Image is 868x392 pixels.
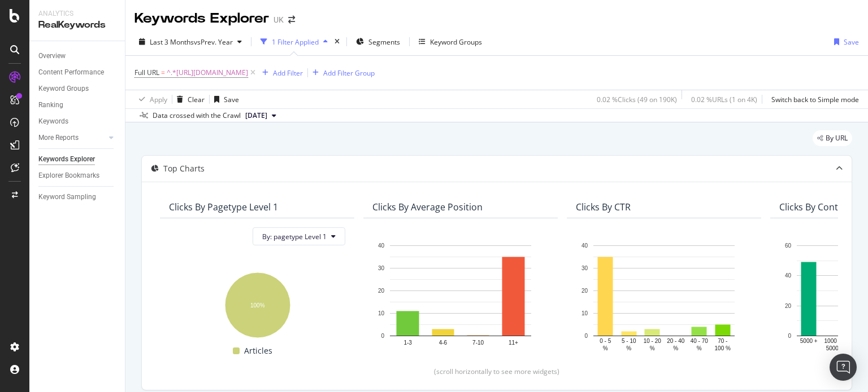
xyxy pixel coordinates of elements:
svg: A chart. [169,267,345,340]
button: Clear [172,90,205,108]
div: 1 Filter Applied [272,37,319,47]
div: Keywords Explorer [38,153,95,165]
text: % [626,345,631,351]
span: By: pagetype Level 1 [262,232,327,241]
div: Top Charts [163,163,205,174]
text: 5000 + [800,338,818,344]
div: Keyword Sampling [38,191,96,203]
a: Keywords [38,116,117,127]
text: 0 - 5 [600,338,611,344]
div: Switch back to Simple mode [771,95,859,104]
div: Keyword Groups [38,83,89,95]
text: 20 [581,288,588,294]
text: 30 [581,265,588,271]
a: Keyword Sampling [38,191,117,203]
div: RealKeywords [38,19,116,32]
text: 10 [581,310,588,316]
a: Keyword Groups [38,83,117,95]
div: 0.02 % Clicks ( 49 on 190K ) [597,95,677,104]
a: More Reports [38,132,106,144]
a: Overview [38,50,117,62]
text: 20 [785,303,792,309]
text: 60 [785,243,792,249]
div: Clicks By Average Position [372,201,483,213]
div: Ranking [38,99,63,111]
button: Save [830,33,859,51]
button: Apply [134,90,167,108]
div: legacy label [813,130,852,146]
div: Add Filter Group [323,68,375,78]
text: 100 % [715,345,731,351]
div: Keywords Explorer [134,9,269,28]
a: Keywords Explorer [38,153,117,165]
button: Keyword Groups [414,33,487,51]
text: 1-3 [403,340,412,346]
text: 0 [584,333,588,339]
text: % [650,345,655,351]
text: 10 [378,310,385,316]
a: Ranking [38,99,117,111]
button: Save [210,90,239,108]
text: 0 [381,333,384,339]
span: 2025 Aug. 23rd [245,111,267,121]
div: Overview [38,50,66,62]
div: times [332,36,342,47]
button: 1 Filter Applied [256,33,332,51]
span: Full URL [134,68,159,77]
button: By: pagetype Level 1 [253,227,345,245]
div: UK [274,14,284,25]
text: 40 - 70 [691,338,709,344]
div: Explorer Bookmarks [38,170,99,182]
svg: A chart. [576,240,752,353]
text: 20 [378,288,385,294]
span: = [161,68,165,77]
div: Content Performance [38,67,104,78]
span: Articles [244,344,272,358]
button: Switch back to Simple mode [767,90,859,108]
text: 4-6 [439,340,448,346]
text: % [673,345,678,351]
div: (scroll horizontally to see more widgets) [155,367,838,376]
text: 1000 - [824,338,840,344]
button: Add Filter [258,66,303,80]
text: 70 - [718,338,727,344]
div: Open Intercom Messenger [830,354,857,381]
span: Last 3 Months [150,37,194,47]
a: Explorer Bookmarks [38,170,117,182]
text: 5000 [826,345,839,351]
button: Add Filter Group [308,66,375,80]
span: By URL [826,135,848,142]
div: Clear [188,95,205,104]
text: 7-10 [472,340,484,346]
text: % [697,345,702,351]
a: Content Performance [38,67,117,78]
text: % [603,345,608,351]
svg: A chart. [372,240,549,353]
div: Keywords [38,116,68,127]
button: [DATE] [241,109,281,122]
div: Add Filter [273,68,303,78]
div: Analytics [38,9,116,19]
div: Clicks By CTR [576,201,631,213]
div: Data crossed with the Crawl [153,111,241,121]
span: Segments [368,37,400,47]
text: 10 - 20 [644,338,662,344]
button: Segments [351,33,405,51]
span: vs Prev. Year [194,37,233,47]
text: 11+ [509,340,518,346]
text: 30 [378,265,385,271]
div: Keyword Groups [430,37,482,47]
text: 100% [250,302,265,309]
div: arrow-right-arrow-left [288,16,295,24]
div: Save [844,37,859,47]
text: 5 - 10 [622,338,636,344]
div: Apply [150,95,167,104]
span: ^.*[URL][DOMAIN_NAME] [167,65,248,81]
div: 0.02 % URLs ( 1 on 4K ) [691,95,757,104]
text: 20 - 40 [667,338,685,344]
div: Clicks By pagetype Level 1 [169,201,278,213]
button: Last 3 MonthsvsPrev. Year [134,33,246,51]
